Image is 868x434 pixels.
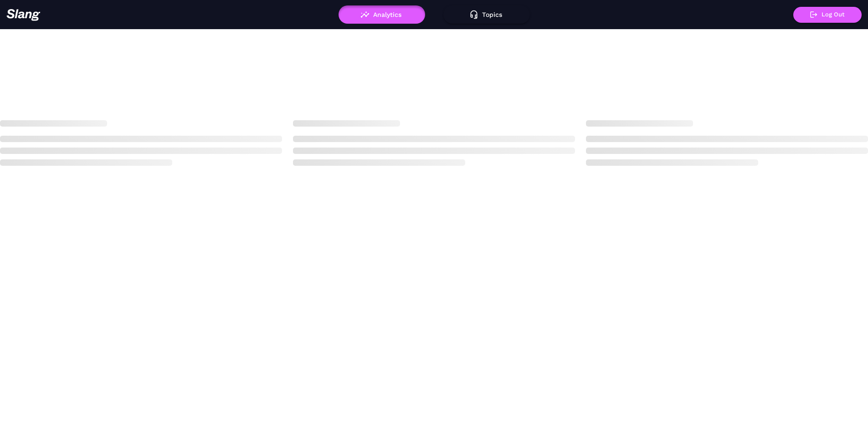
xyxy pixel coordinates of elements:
[339,11,425,17] a: Analytics
[443,5,530,24] button: Topics
[339,5,425,24] button: Analytics
[793,7,862,23] button: Log Out
[6,9,41,21] img: 623511267c55cb56e2f2a487_logo2.png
